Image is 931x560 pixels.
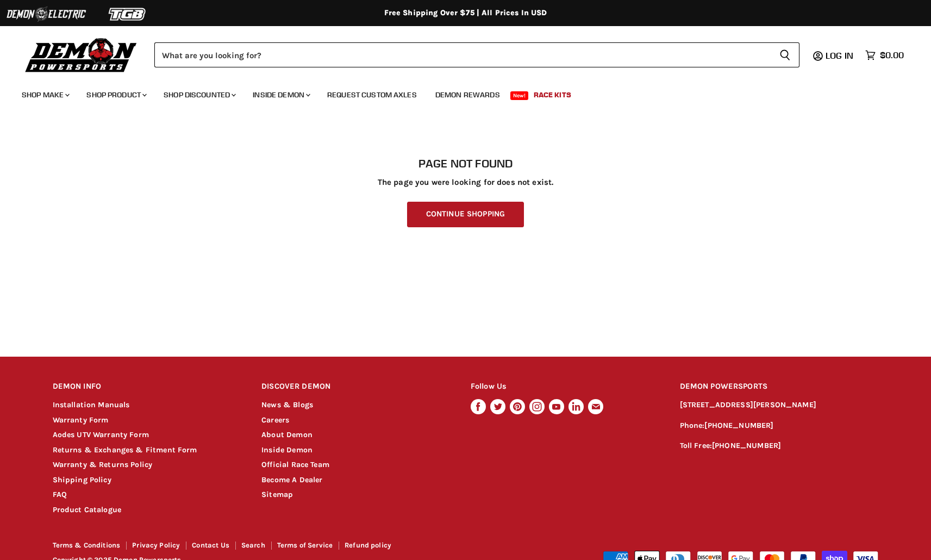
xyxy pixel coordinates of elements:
a: News & Blogs [261,400,313,409]
button: Search [771,42,799,67]
input: Search [154,42,771,67]
div: Free Shipping Over $75 | All Prices In USD [31,8,901,18]
a: Shop Make [14,84,76,106]
ul: Main menu [14,79,901,106]
a: Installation Manuals [53,400,130,409]
a: Continue Shopping [407,202,524,227]
a: Refund policy [345,541,391,549]
a: Become A Dealer [261,475,322,484]
h2: DEMON POWERSPORTS [680,374,879,400]
p: [STREET_ADDRESS][PERSON_NAME] [680,399,879,412]
h2: DEMON INFO [53,374,241,400]
a: Shop Product [78,84,153,106]
p: The page you were looking for does not exist. [53,178,879,187]
img: Demon Electric Logo 2 [5,4,87,24]
a: Warranty & Returns Policy [53,460,153,469]
span: New! [510,91,529,100]
img: TGB Logo 2 [87,4,168,24]
a: Log in [821,51,860,60]
a: Terms of Service [277,541,333,549]
a: [PHONE_NUMBER] [704,421,773,430]
a: Careers [261,415,289,425]
a: Inside Demon [245,84,317,106]
a: Demon Rewards [427,84,508,106]
a: Inside Demon [261,445,313,455]
p: Phone: [680,420,879,432]
a: $0.00 [860,47,909,63]
span: Log in [826,50,853,61]
a: FAQ [53,490,67,499]
form: Product [154,42,799,67]
a: Sitemap [261,490,293,499]
a: Official Race Team [261,460,329,469]
p: Toll Free: [680,440,879,452]
h1: Page not found [53,157,879,170]
a: Shop Discounted [155,84,242,106]
a: Aodes UTV Warranty Form [53,430,149,439]
a: Search [241,541,265,549]
h2: DISCOVER DEMON [261,374,450,400]
a: Race Kits [526,84,579,106]
img: Demon Powersports [22,35,141,74]
a: Returns & Exchanges & Fitment Form [53,445,197,455]
a: About Demon [261,430,313,439]
a: [PHONE_NUMBER] [712,441,781,450]
a: Contact Us [192,541,229,549]
a: Terms & Conditions [53,541,121,549]
a: Request Custom Axles [319,84,425,106]
a: Warranty Form [53,415,109,425]
span: $0.00 [880,50,904,60]
a: Product Catalogue [53,505,122,514]
a: Shipping Policy [53,475,111,484]
h2: Follow Us [471,374,659,400]
a: Privacy Policy [132,541,180,549]
nav: Footer [53,542,467,553]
